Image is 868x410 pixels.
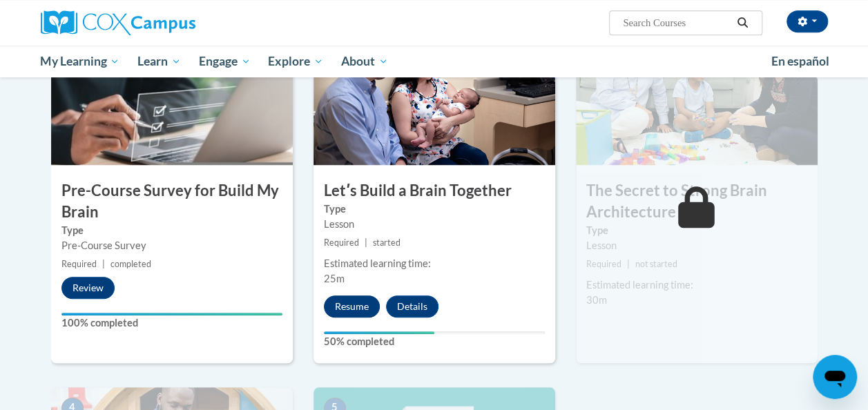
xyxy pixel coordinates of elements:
[137,53,181,70] span: Learn
[341,53,388,70] span: About
[586,259,621,269] span: Required
[576,180,818,223] h3: The Secret to Strong Brain Architecture
[61,238,282,253] div: Pre-Course Survey
[41,10,289,35] a: Cox Campus
[324,273,345,284] span: 25m
[621,14,732,31] input: Search Courses
[61,277,115,299] button: Review
[813,355,857,399] iframe: Button to launch messaging window
[324,331,434,334] div: Your progress
[259,46,332,77] a: Explore
[635,259,677,269] span: not started
[373,237,401,248] span: started
[586,223,807,238] label: Type
[771,54,829,68] span: En español
[51,180,293,223] h3: Pre-Course Survey for Build My Brain
[324,334,545,349] label: 50% completed
[324,217,545,232] div: Lesson
[128,46,190,77] a: Learn
[102,259,105,269] span: |
[627,259,630,269] span: |
[732,14,753,31] button: Search
[30,46,838,77] div: Main menu
[762,47,838,76] a: En español
[787,10,828,32] button: Account Settings
[61,315,282,331] label: 100% completed
[41,10,195,35] img: Cox Campus
[386,295,438,318] button: Details
[268,53,323,70] span: Explore
[110,259,151,269] span: completed
[51,27,293,165] img: Course Image
[61,259,97,269] span: Required
[61,313,282,315] div: Your progress
[190,46,260,77] a: Engage
[61,223,282,238] label: Type
[332,46,397,77] a: About
[324,256,545,271] div: Estimated learning time:
[576,27,818,165] img: Course Image
[586,294,607,306] span: 30m
[314,180,555,202] h3: Letʹs Build a Brain Together
[40,53,119,70] span: My Learning
[199,53,251,70] span: Engage
[324,237,359,248] span: Required
[324,202,545,217] label: Type
[586,277,807,293] div: Estimated learning time:
[324,295,380,318] button: Resume
[365,237,367,248] span: |
[32,46,129,77] a: My Learning
[314,27,555,165] img: Course Image
[586,238,807,253] div: Lesson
